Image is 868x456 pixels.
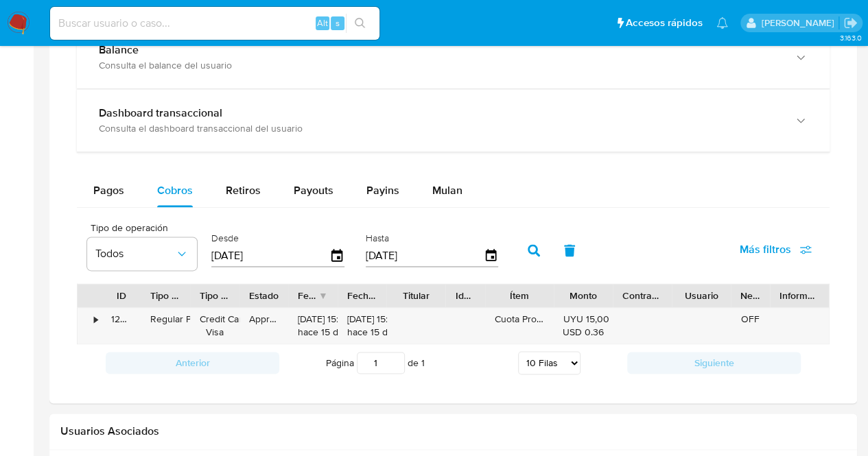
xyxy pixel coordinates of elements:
p: agostina.bazzano@mercadolibre.com [761,16,838,29]
span: 3.163.0 [839,32,861,43]
input: Buscar usuario o caso... [50,14,379,32]
span: Alt [317,16,328,29]
button: search-icon [346,14,374,33]
a: Notificaciones [716,17,728,29]
a: Salir [843,16,858,30]
h2: Usuarios Asociados [60,424,846,438]
span: s [336,16,340,29]
span: Accesos rápidos [626,16,703,30]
